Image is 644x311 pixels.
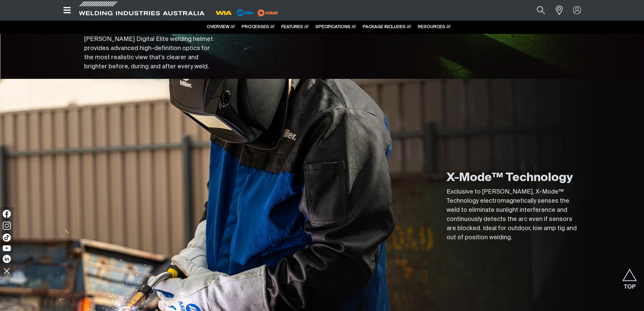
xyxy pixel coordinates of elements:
[529,3,552,18] button: Search products
[3,222,11,230] img: Instagram
[315,25,356,29] a: SPECIFICATIONS ///
[207,25,235,29] a: OVERVIEW ///
[256,8,280,18] img: miller
[281,25,309,29] a: FEATURES ///
[3,210,11,218] img: Facebook
[447,171,582,185] h2: X-Mode™ Technology
[3,245,11,251] img: YouTube
[622,269,637,284] button: Scroll to top
[242,25,275,29] a: PROCESSES ///
[256,10,280,15] a: miller
[521,3,552,18] input: Product name or item number...
[84,35,219,71] p: [PERSON_NAME] Digital Elite welding helmet provides advanced high-definition optics for the most ...
[1,265,13,276] img: hide socials
[447,187,582,242] p: Exclusive to [PERSON_NAME], X-Mode™ Technology electromagnetically senses the weld to eliminate s...
[3,255,11,263] img: LinkedIn
[363,25,411,29] a: PACKAGE INCLUDES ///
[3,234,11,242] img: TikTok
[418,25,451,29] a: RESOURCES ///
